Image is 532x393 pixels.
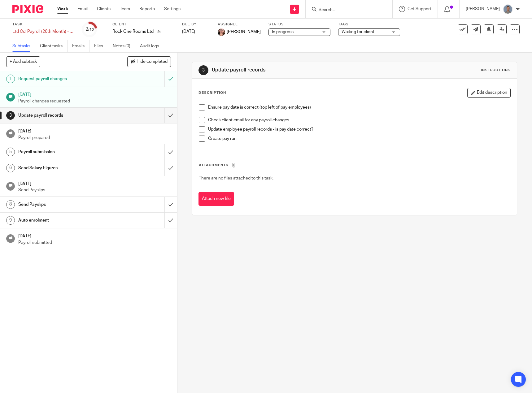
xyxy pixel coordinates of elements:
span: Waiting for client [342,30,374,34]
label: Assignee [218,22,261,27]
img: Louise.jpg [218,28,225,36]
h1: [DATE] [18,127,171,134]
span: Attachments [199,163,229,167]
label: Due by [182,22,210,27]
p: Update employee payroll records - is pay date correct? [208,126,510,132]
button: + Add subtask [6,56,40,67]
h1: [DATE] [18,231,171,239]
input: Search [318,7,374,13]
h1: Auto enrolment [18,216,111,225]
div: Ltd Co: Payroll (26th Month) - R1R [12,28,74,35]
p: Payroll prepared [18,135,171,141]
a: Reports [139,6,155,12]
div: Instructions [481,68,511,73]
h1: Request payroll changes [18,74,111,84]
span: [PERSON_NAME] [227,29,261,35]
p: Ensure pay date is correct (top left of pay employees) [208,104,510,110]
a: Files [94,40,108,52]
label: Client [112,22,174,27]
button: Attach new file [198,192,234,206]
h1: Update payroll records [212,67,368,73]
div: 8 [6,200,15,209]
div: 9 [6,216,15,225]
a: Clients [97,6,111,12]
label: Task [12,22,74,27]
p: Payroll submitted [18,240,171,246]
a: Settings [164,6,181,12]
p: Description [198,90,226,95]
div: 1 [6,75,15,83]
label: Status [268,22,330,27]
h1: Payroll submission [18,147,111,157]
a: Notes (0) [113,40,135,52]
p: [PERSON_NAME] [466,6,500,12]
p: Create pay run [208,136,510,142]
span: Hide completed [137,59,168,64]
div: 2 [85,26,94,33]
span: In progress [272,30,294,34]
div: 6 [6,164,15,172]
button: Edit description [467,88,511,98]
h1: Send Payslips [18,200,111,209]
img: James%20Headshot.png [503,4,513,14]
h1: [DATE] [18,90,171,98]
p: Send Payslips [18,187,171,193]
h1: Update payroll records [18,111,111,120]
a: Work [57,6,68,12]
button: Hide completed [127,56,171,67]
label: Tags [338,22,400,27]
a: Email [77,6,88,12]
div: 3 [6,111,15,120]
h1: [DATE] [18,179,171,187]
a: Emails [72,40,89,52]
small: /10 [88,28,94,31]
span: There are no files attached to this task. [199,176,273,180]
img: Pixie [12,5,43,13]
a: Subtasks [12,40,35,52]
div: 3 [198,65,208,75]
a: Audit logs [140,40,164,52]
a: Client tasks [40,40,68,52]
p: Rock One Rooms Ltd [112,28,154,35]
div: 5 [6,148,15,156]
h1: Send Salary Figures [18,163,111,173]
a: Team [120,6,130,12]
p: Payroll changes requested [18,98,171,104]
span: [DATE] [182,29,195,34]
span: Get Support [408,7,431,11]
p: Check client email for any payroll changes [208,117,510,123]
